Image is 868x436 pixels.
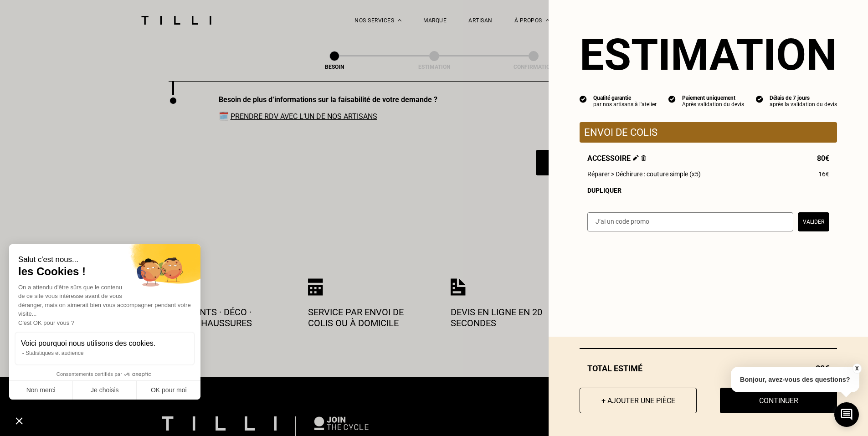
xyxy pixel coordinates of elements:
[770,95,837,101] div: Délais de 7 jours
[720,388,837,413] button: Continuer
[682,95,744,101] div: Paiement uniquement
[587,170,701,178] span: Réparer > Déchirure : couture simple (x5)
[770,101,837,108] div: après la validation du devis
[731,367,859,392] p: Bonjour, avez-vous des questions?
[818,170,829,178] span: 16€
[580,364,837,373] div: Total estimé
[587,212,793,231] input: J‘ai un code promo
[756,95,763,103] img: icon list info
[593,101,657,108] div: par nos artisans à l'atelier
[641,155,646,161] img: Supprimer
[580,29,837,80] section: Estimation
[798,212,829,231] button: Valider
[817,154,829,163] span: 80€
[587,154,646,163] span: Accessoire
[584,127,832,138] p: Envoi de colis
[580,388,697,413] button: + Ajouter une pièce
[682,101,744,108] div: Après validation du devis
[593,95,657,101] div: Qualité garantie
[587,187,829,194] div: Dupliquer
[852,364,861,374] button: X
[580,95,587,103] img: icon list info
[668,95,676,103] img: icon list info
[633,155,639,161] img: Éditer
